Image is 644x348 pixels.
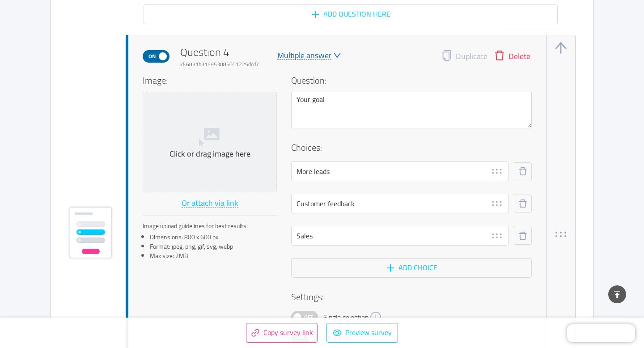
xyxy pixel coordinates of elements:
[567,324,635,342] iframe: Chatra live chat
[181,196,239,210] button: Or attach via link
[144,4,558,24] button: icon: plusAdd question here
[143,74,277,87] h4: Image:
[514,195,532,212] button: icon: delete
[143,221,277,231] div: Image upload guidelines for best results:
[487,50,537,63] button: icon: deleteDelete
[147,149,273,159] div: Click or drag image here
[291,290,532,304] h4: Settings:
[180,44,259,68] div: Question 4
[323,312,369,323] span: Single selection
[333,51,341,59] i: icon: down
[514,162,532,180] button: icon: delete
[150,251,277,261] li: Max size: 2MB
[150,242,277,251] li: Format: jpeg, png, gif, svg, webp
[246,323,318,343] button: icon: linkCopy survey link
[554,41,568,55] button: icon: arrow-up
[291,74,532,87] h4: Question:
[302,311,315,323] span: Off
[277,51,331,60] div: Multiple answer
[180,60,259,68] div: id: 6831b315853085001225dcd7
[370,312,381,323] i: icon: info-circle
[150,233,277,242] li: Dimensions: 800 x 600 px
[441,50,487,63] button: icon: copyDuplicate
[146,51,158,62] span: On
[143,92,276,192] span: Click or drag image here
[291,258,532,278] button: icon: plusAdd choice
[514,227,532,245] button: icon: delete
[326,323,398,343] button: icon: eyePreview survey
[291,141,532,154] h4: Choices:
